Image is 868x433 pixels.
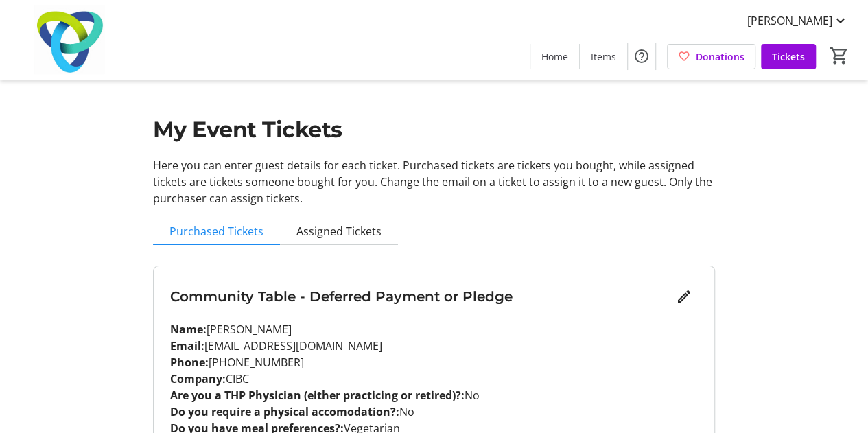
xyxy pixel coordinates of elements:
[153,113,715,146] h1: My Event Tickets
[628,43,655,70] button: Help
[170,403,698,420] p: No
[170,338,698,354] p: [EMAIL_ADDRESS][DOMAIN_NAME]
[696,49,744,64] span: Donations
[667,44,755,69] a: Donations
[170,355,209,370] strong: Phone:
[827,43,852,68] button: Cart
[170,338,204,353] strong: Email:
[170,387,698,403] p: No
[170,321,698,338] p: [PERSON_NAME]
[8,5,130,74] img: Trillium Health Partners Foundation's Logo
[170,404,399,419] strong: Do you require a physical accomodation?:
[747,12,832,29] span: [PERSON_NAME]
[772,49,805,64] span: Tickets
[761,44,816,69] a: Tickets
[591,49,616,64] span: Items
[170,322,207,337] strong: Name:
[170,286,670,307] h3: Community Table - Deferred Payment or Pledge
[670,283,698,310] button: Edit
[169,226,263,237] span: Purchased Tickets
[541,49,568,64] span: Home
[170,354,698,371] p: [PHONE_NUMBER]
[170,371,698,387] p: CIBC
[530,44,579,69] a: Home
[170,388,465,403] strong: Are you a THP Physician (either practicing or retired)?:
[170,371,226,386] strong: Company:
[296,226,382,237] span: Assigned Tickets
[736,10,860,32] button: [PERSON_NAME]
[580,44,627,69] a: Items
[153,157,715,207] p: Here you can enter guest details for each ticket. Purchased tickets are tickets you bought, while...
